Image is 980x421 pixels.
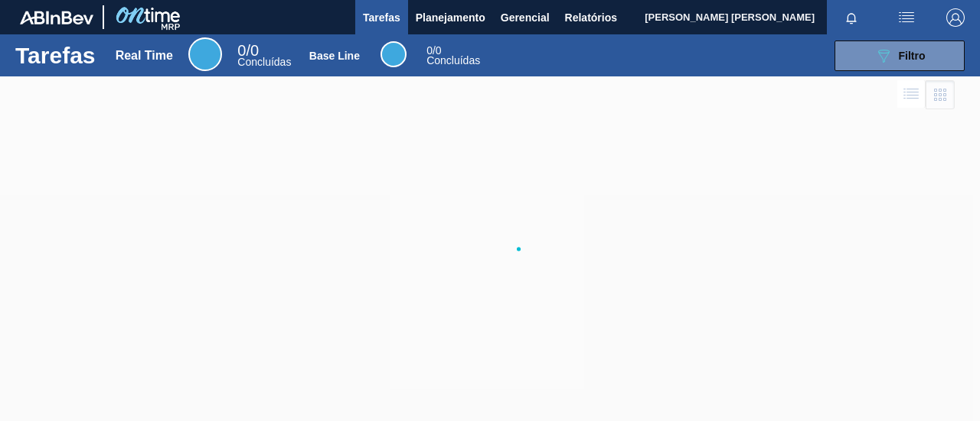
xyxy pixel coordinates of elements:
[426,44,441,57] span: / 0
[835,40,965,71] button: Filtro
[827,7,876,28] button: Notificações
[426,54,480,66] span: Concluídas
[899,50,926,62] span: Filtro
[237,44,291,67] div: Real Time
[381,41,407,67] div: Base Line
[565,8,617,27] span: Relatórios
[426,44,433,57] span: 0
[501,8,550,27] span: Gerencial
[309,50,360,62] div: Base Line
[946,8,965,27] img: Logout
[363,8,400,27] span: Tarefas
[116,49,173,63] div: Real Time
[237,56,291,68] span: Concluídas
[237,42,259,59] span: / 0
[897,8,916,27] img: userActions
[188,37,222,71] div: Real Time
[237,42,246,59] span: 0
[426,46,480,66] div: Base Line
[20,11,93,24] img: TNhmsLtSVTkK8tSr43FrP2fwEKptu5GPRR3wAAAABJRU5ErkJggg==
[416,8,485,27] span: Planejamento
[15,47,96,64] h1: Tarefas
